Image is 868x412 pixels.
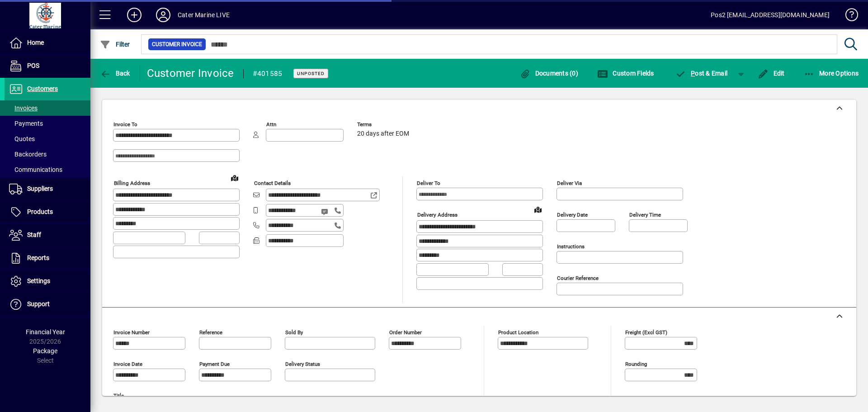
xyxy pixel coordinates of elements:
mat-label: Reference [199,329,222,336]
a: View on map [531,202,545,217]
span: P [691,70,695,77]
a: Knowledge Base [839,2,857,31]
button: Profile [149,7,178,23]
span: Products [27,208,53,215]
a: Support [5,293,90,316]
mat-label: Attn [266,121,276,128]
span: Documents (0) [519,70,578,77]
span: Support [27,300,50,308]
span: Filter [100,41,130,48]
a: Products [5,201,90,223]
span: More Options [804,70,859,77]
span: POS [27,62,39,69]
span: Customers [27,85,58,92]
div: Pos2 [EMAIL_ADDRESS][DOMAIN_NAME] [711,8,830,22]
mat-label: Instructions [557,243,585,250]
mat-label: Delivery status [285,361,320,367]
mat-label: Sold by [285,329,303,336]
mat-label: Product location [498,329,538,336]
a: Settings [5,270,90,293]
a: Backorders [5,147,90,162]
span: Payments [9,120,43,127]
mat-label: Title [113,393,124,399]
span: Reports [27,254,49,261]
span: Communications [9,166,62,173]
span: Package [33,347,57,355]
span: Quotes [9,135,35,142]
span: Backorders [9,151,47,158]
button: Post & Email [671,65,732,81]
app-page-header-button: Back [90,65,140,81]
mat-label: Invoice To [113,121,137,128]
a: Reports [5,247,90,270]
button: Documents (0) [517,65,580,81]
mat-label: Order number [389,329,422,336]
span: Custom Fields [597,70,654,77]
span: Financial Year [26,328,65,336]
span: Home [27,39,44,46]
a: Quotes [5,131,90,147]
a: Home [5,32,90,54]
div: Cater Marine LIVE [178,8,230,22]
mat-label: Courier Reference [557,275,599,281]
mat-label: Rounding [625,361,647,367]
span: ost & Email [675,70,728,77]
span: Staff [27,231,41,238]
button: Add [120,7,149,23]
span: Edit [758,70,785,77]
div: Customer Invoice [147,66,234,81]
a: Invoices [5,100,90,116]
span: Unposted [297,71,325,76]
button: Custom Fields [595,65,656,81]
a: Payments [5,116,90,131]
button: Send SMS [315,201,336,223]
button: Edit [755,65,787,81]
button: Back [98,65,132,81]
span: Terms [357,122,411,128]
button: More Options [802,65,861,81]
a: Staff [5,224,90,246]
span: Invoices [9,104,38,112]
mat-label: Freight (excl GST) [625,329,667,336]
span: Suppliers [27,185,53,192]
a: Communications [5,162,90,177]
mat-label: Payment due [199,361,230,367]
a: Suppliers [5,178,90,200]
a: POS [5,55,90,77]
div: #401585 [253,66,283,81]
span: Settings [27,277,50,284]
span: Back [100,70,130,77]
span: Customer Invoice [152,40,202,49]
span: 20 days after EOM [357,130,409,137]
a: View on map [227,170,242,185]
mat-label: Deliver To [417,180,440,186]
mat-label: Deliver via [557,180,582,186]
mat-label: Delivery time [629,212,661,218]
mat-label: Invoice date [113,361,142,367]
mat-label: Delivery date [557,212,588,218]
mat-label: Invoice number [113,329,150,336]
button: Filter [98,36,132,52]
